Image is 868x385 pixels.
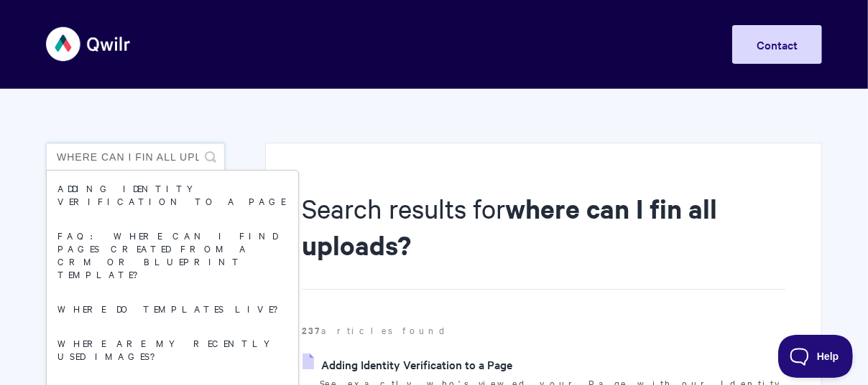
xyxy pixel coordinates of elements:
a: FAQ: Where can I find pages created from a CRM or Blueprint template? [47,218,298,291]
a: Where are my recently used images? [47,325,298,373]
a: Where Do Templates Live? [47,291,298,325]
img: Qwilr Help Center [46,17,131,71]
strong: 237 [302,323,321,337]
input: Search [46,143,225,171]
a: Adding Identity Verification to a Page [303,353,512,375]
p: articles found [302,323,785,338]
iframe: Toggle Customer Support [778,335,854,378]
strong: where can I fin all uploads? [302,191,717,262]
a: Contact [732,25,822,64]
h1: Search results for [302,190,785,290]
a: Adding Identity Verification to a Page [47,171,298,218]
